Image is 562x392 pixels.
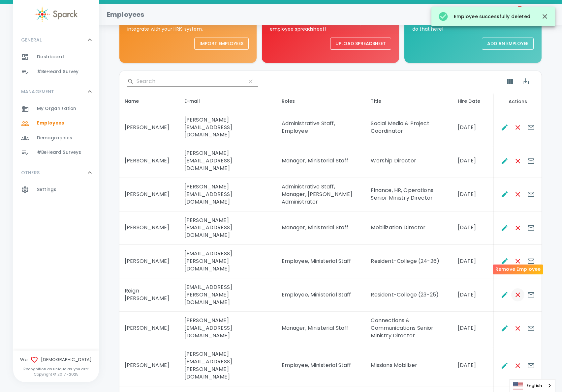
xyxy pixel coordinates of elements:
td: [PERSON_NAME][EMAIL_ADDRESS][DOMAIN_NAME] [179,144,276,178]
a: Sparck logo [13,7,99,22]
td: Administrative Staff, Employee [276,111,366,145]
div: Remove Employee [493,265,543,274]
button: Edit [498,221,511,235]
td: [PERSON_NAME] [119,312,179,345]
a: Settings [13,182,99,197]
td: [PERSON_NAME][EMAIL_ADDRESS][PERSON_NAME][DOMAIN_NAME] [179,345,276,386]
div: #BeHeard Surveys [13,145,99,160]
p: Copyright © 2017 - 2025 [13,372,99,377]
td: Finance, HR, Operations Senior Ministry Director [365,178,452,211]
div: GENERAL [13,30,99,50]
button: Remove Employee [511,322,524,335]
button: Send E-mails [524,121,538,134]
td: Social Media & Project Coordinator [365,111,452,145]
td: [DATE] [453,178,494,211]
button: Send E-mails [524,288,538,301]
span: We [DEMOGRAPHIC_DATA] [13,356,99,364]
div: Language [510,379,555,392]
p: 200 rows? 500+ rows? We can handle your employee spreadsheet! [270,19,391,32]
div: Title [371,97,447,105]
button: Remove Employee [511,154,524,168]
span: Employees [37,120,64,126]
div: Roles [282,97,360,105]
div: OTHERS [13,182,99,200]
td: Reign [PERSON_NAME] [119,278,179,312]
button: Remove Employee [511,288,524,301]
button: Add an Employee [482,38,534,50]
td: Employee, Ministerial Staff [276,278,366,312]
td: [PERSON_NAME] [119,245,179,278]
img: Sparck logo [35,7,78,22]
button: Send E-mails [524,359,538,372]
div: Employee successfully deleted! [438,9,532,24]
span: #BeHeard Survey [37,69,78,75]
p: Recognition as unique as you are! [13,366,99,372]
td: [EMAIL_ADDRESS][PERSON_NAME][DOMAIN_NAME] [179,245,276,278]
td: Connections & Communications Senior Ministry Director [365,312,452,345]
a: Dashboard [13,50,99,64]
button: Remove Employee [511,221,524,235]
a: Employees [13,116,99,130]
div: Hire Date [458,97,489,105]
td: [DATE] [453,111,494,145]
td: Missions Mobilizer [365,345,452,386]
div: OTHERS [13,163,99,182]
td: Manager, Ministerial Staff [276,312,366,345]
td: [DATE] [453,278,494,312]
button: Edit [498,322,511,335]
button: Upload Spreadsheet [330,38,391,50]
button: Send E-mails [524,255,538,268]
td: [PERSON_NAME] [119,345,179,386]
td: [PERSON_NAME][EMAIL_ADDRESS][DOMAIN_NAME] [179,111,276,145]
div: E-mail [184,97,271,105]
button: Send E-mails [524,221,538,235]
td: [DATE] [453,312,494,345]
td: [PERSON_NAME] [119,111,179,145]
td: [PERSON_NAME] [119,144,179,178]
span: Demographics [37,135,72,141]
span: #BeHeard Surveys [37,149,81,156]
div: GENERAL [13,50,99,82]
td: [PERSON_NAME][EMAIL_ADDRESS][DOMAIN_NAME] [179,312,276,345]
button: Remove Employee [511,359,524,372]
aside: Language selected: English [510,379,555,392]
button: Edit [498,255,511,268]
div: MANAGEMENT [13,82,99,101]
button: Remove Employee [511,255,524,268]
td: [EMAIL_ADDRESS][PERSON_NAME][DOMAIN_NAME] [179,278,276,312]
td: Administrative Staff, Manager, [PERSON_NAME] Administrator [276,178,366,211]
td: [PERSON_NAME][EMAIL_ADDRESS][DOMAIN_NAME] [179,211,276,245]
p: OTHERS [21,169,40,176]
td: Worship Director [365,144,452,178]
td: [DATE] [453,245,494,278]
button: Show Columns [502,73,518,89]
button: Send E-mails [524,322,538,335]
p: GENERAL [21,37,42,43]
button: Edit [498,288,511,301]
td: [PERSON_NAME][EMAIL_ADDRESS][DOMAIN_NAME] [179,178,276,211]
td: Resident-College (23-25) [365,278,452,312]
p: MANAGEMENT [21,88,54,95]
a: Demographics [13,131,99,145]
button: Remove Employee [511,188,524,201]
a: #BeHeard Survey [13,65,99,79]
button: Edit [498,359,511,372]
td: Manager, Ministerial Staff [276,144,366,178]
button: Send E-mails [524,154,538,168]
td: Mobilization Director [365,211,452,245]
svg: Search [127,78,134,85]
button: Import Employees [194,38,249,50]
input: Search [137,76,241,87]
td: [PERSON_NAME] [119,211,179,245]
a: My Organization [13,101,99,116]
span: My Organization [37,105,76,112]
div: Name [125,97,174,105]
span: Dashboard [37,54,64,60]
button: Edit [498,188,511,201]
button: Remove Employee [511,121,524,134]
td: [DATE] [453,345,494,386]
